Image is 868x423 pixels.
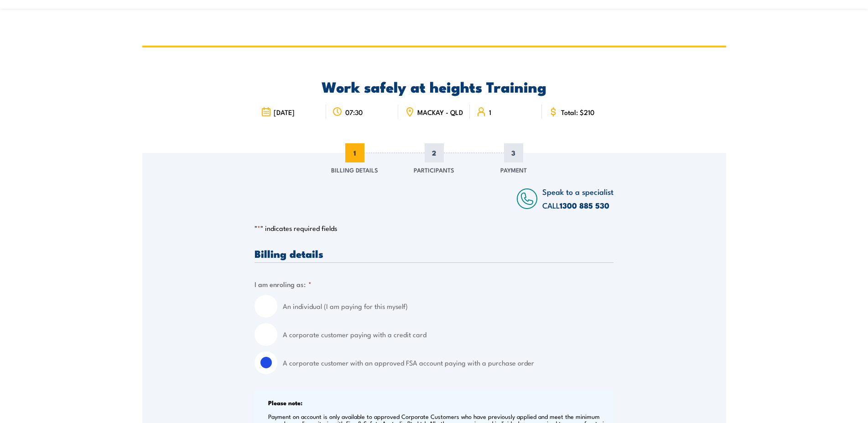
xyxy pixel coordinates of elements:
span: [DATE] [274,108,295,116]
span: Total: $210 [561,108,594,116]
span: 1 [345,143,364,162]
span: 2 [425,143,444,162]
label: A corporate customer with an approved FSA account paying with a purchase order [283,351,613,374]
a: 1300 885 530 [560,199,609,211]
p: " " indicates required fields [255,224,613,233]
span: Speak to a specialist CALL [542,186,613,211]
span: 07:30 [345,108,363,116]
label: A corporate customer paying with a credit card [283,323,613,346]
span: MACKAY - QLD [417,108,463,116]
span: Payment [500,165,527,174]
span: Billing Details [331,165,378,174]
span: Participants [414,165,454,174]
span: 1 [489,108,491,116]
h3: Billing details [255,248,613,259]
span: 3 [504,143,523,162]
label: An individual (I am paying for this myself) [283,295,613,318]
b: Please note: [268,398,302,407]
legend: I am enroling as: [255,279,312,289]
h2: Work safely at heights Training [255,80,613,93]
